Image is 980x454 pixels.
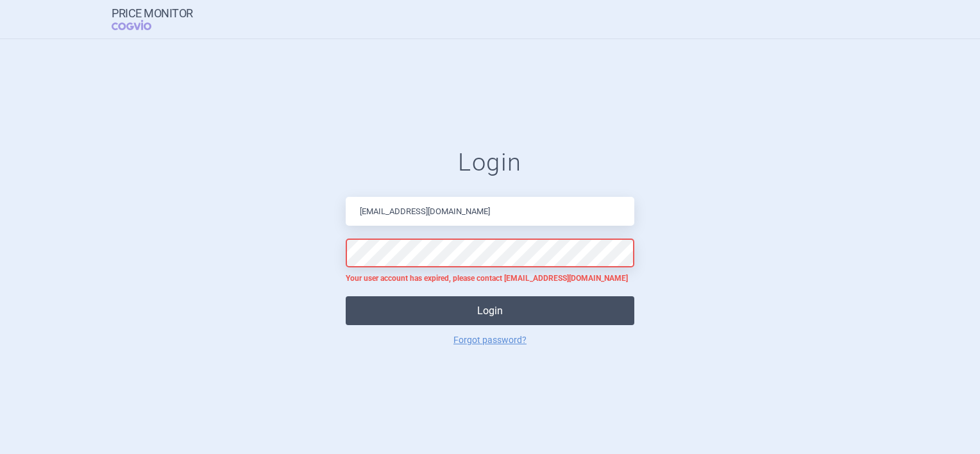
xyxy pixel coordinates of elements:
[346,197,634,226] input: Email
[112,20,169,30] span: COGVIO
[453,335,527,344] a: Forgot password?
[346,148,634,178] h1: Login
[112,7,193,31] a: Price MonitorCOGVIO
[346,274,634,284] p: Your user account has expired, please contact [EMAIL_ADDRESS][DOMAIN_NAME]
[346,296,634,325] button: Login
[112,7,193,20] strong: Price Monitor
